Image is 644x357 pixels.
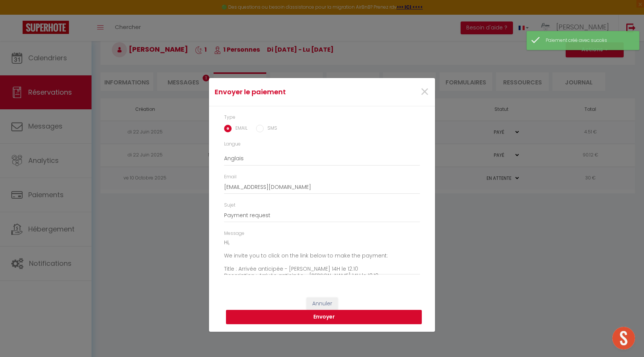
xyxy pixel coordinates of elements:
label: Sujet [224,202,235,209]
label: Type [224,114,235,121]
label: Email [224,173,237,181]
label: Message [224,230,244,237]
button: Close [420,84,429,100]
label: Langue [224,141,241,148]
label: EMAIL [232,125,247,133]
label: SMS [264,125,277,133]
span: × [420,81,429,103]
div: Ouvrir le chat [612,327,635,349]
button: Annuler [307,297,338,310]
h4: Envoyer le paiement [215,87,354,97]
button: Envoyer [226,310,422,324]
div: Paiement créé avec succès [546,37,632,44]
